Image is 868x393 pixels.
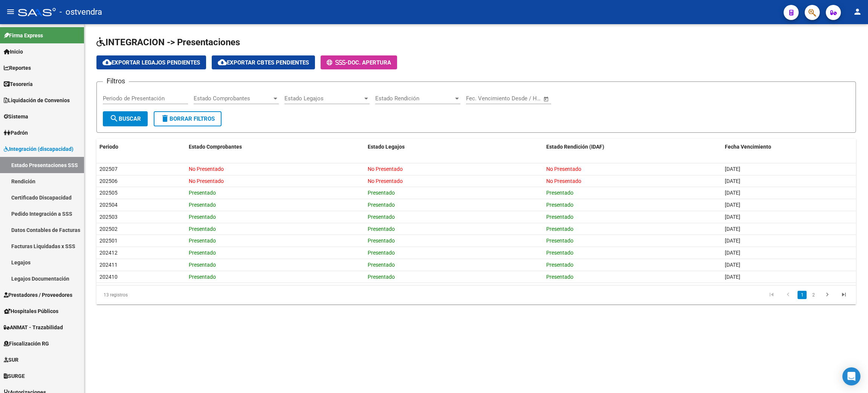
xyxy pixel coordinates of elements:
li: page 2 [808,289,819,301]
button: Buscar [103,111,148,126]
span: Borrar Filtros [160,115,215,122]
span: Presentado [546,190,573,196]
span: Presentado [546,238,573,244]
span: [DATE] [725,250,740,256]
span: Estado Rendición (IDAF) [546,144,604,150]
datatable-header-cell: Fecha Vencimiento [722,139,856,155]
span: Presentado [368,238,395,244]
span: Periodo [99,144,118,150]
span: Presentado [546,274,573,280]
span: SUR [4,356,18,364]
datatable-header-cell: Periodo [96,139,186,155]
span: Presentado [189,238,216,244]
span: No Presentado [189,166,224,172]
mat-icon: person [853,7,862,16]
span: Tesorería [4,80,33,88]
mat-icon: menu [6,7,15,16]
mat-icon: cloud_download [102,58,112,67]
span: [DATE] [725,202,740,208]
h3: Filtros [103,76,129,86]
span: Presentado [189,226,216,232]
span: 202506 [99,178,118,184]
mat-icon: delete [160,114,170,123]
a: go to last page [837,291,851,299]
span: [DATE] [725,262,740,268]
input: Fecha fin [503,95,540,102]
span: Exportar Cbtes Pendientes [218,59,309,66]
li: page 1 [796,289,808,301]
span: No Presentado [189,178,224,184]
span: Estado Legajos [284,95,363,102]
span: Liquidación de Convenios [4,96,70,104]
span: [DATE] [725,190,740,196]
div: Open Intercom Messenger [842,367,860,385]
span: 202410 [99,274,118,280]
span: Prestadores / Proveedores [4,291,72,299]
span: Reportes [4,64,31,72]
mat-icon: cloud_download [218,58,227,67]
button: Borrar Filtros [154,111,222,126]
span: Estado Comprobantes [194,95,272,102]
span: [DATE] [725,226,740,232]
span: INTEGRACION -> Presentaciones [96,37,240,48]
span: Padrón [4,129,28,137]
span: Presentado [546,262,573,268]
span: 202505 [99,190,118,196]
span: Presentado [546,214,573,220]
span: 202507 [99,166,118,172]
span: ANMAT - Trazabilidad [4,323,63,332]
span: Estado Comprobantes [189,144,242,150]
span: SURGE [4,372,25,380]
span: Doc. Apertura [348,59,391,66]
button: Exportar Legajos Pendientes [96,55,206,69]
span: - ostvendra [60,4,102,20]
a: 2 [809,291,818,299]
span: Presentado [368,202,395,208]
datatable-header-cell: Estado Rendición (IDAF) [543,139,722,155]
span: Presentado [368,190,395,196]
span: Fecha Vencimiento [725,144,771,150]
span: Presentado [546,250,573,256]
span: No Presentado [546,166,581,172]
span: 202412 [99,250,118,256]
span: Inicio [4,48,23,56]
span: Presentado [189,274,216,280]
span: [DATE] [725,166,740,172]
div: 13 registros [96,286,247,304]
span: Presentado [368,226,395,232]
span: 202502 [99,226,118,232]
span: Presentado [189,250,216,256]
span: Presentado [368,274,395,280]
span: Presentado [368,262,395,268]
span: No Presentado [546,178,581,184]
span: Presentado [546,202,573,208]
span: [DATE] [725,178,740,184]
span: Firma Express [4,31,43,40]
span: Presentado [189,262,216,268]
span: Presentado [189,190,216,196]
input: Fecha inicio [466,95,497,102]
mat-icon: search [110,114,119,123]
span: No Presentado [368,178,403,184]
span: 202504 [99,202,118,208]
span: Estado Legajos [368,144,405,150]
span: 202411 [99,262,118,268]
span: Integración (discapacidad) [4,145,73,153]
span: Presentado [368,250,395,256]
span: 202501 [99,238,118,244]
span: No Presentado [368,166,403,172]
span: [DATE] [725,214,740,220]
span: Fiscalización RG [4,339,49,348]
span: [DATE] [725,238,740,244]
datatable-header-cell: Estado Legajos [365,139,543,155]
span: Presentado [189,214,216,220]
a: 1 [798,291,807,299]
a: go to first page [764,291,779,299]
button: Open calendar [542,95,551,103]
span: 202503 [99,214,118,220]
span: Sistema [4,112,28,121]
span: [DATE] [725,274,740,280]
button: Exportar Cbtes Pendientes [212,55,315,69]
span: Buscar [110,115,141,122]
span: Exportar Legajos Pendientes [102,59,200,66]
